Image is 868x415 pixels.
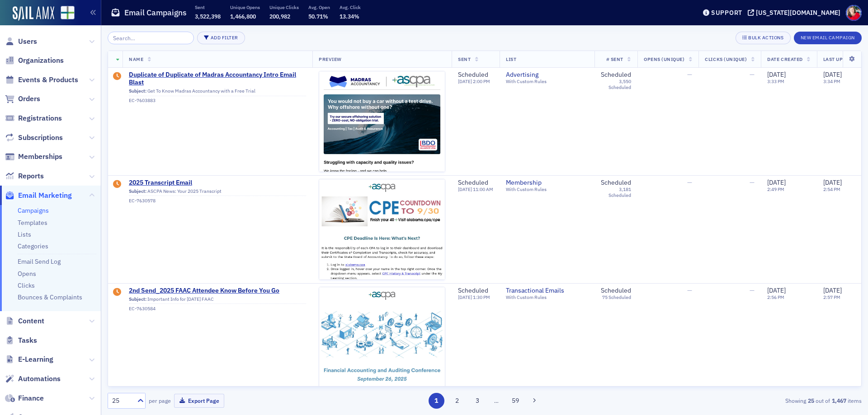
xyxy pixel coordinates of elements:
[767,286,786,294] span: [DATE]
[767,186,784,192] time: 2:49 PM
[129,198,306,204] div: EC-7630578
[767,294,784,300] time: 2:56 PM
[458,186,473,192] span: [DATE]
[269,4,299,10] p: Unique Clicks
[506,56,516,62] span: List
[5,354,53,364] a: E-Learning
[644,56,684,62] span: Opens (Unique)
[18,374,61,384] span: Automations
[18,206,49,214] a: Campaigns
[129,296,306,304] div: Important Info for [DATE] FAAC
[149,396,171,405] label: per page
[750,286,755,294] span: —
[129,71,306,87] a: Duplicate of Duplicate of Madras Accountancy Intro Email Blast
[736,32,790,44] button: Bulk Actions
[473,186,493,192] span: 11:00 AM
[823,286,842,294] span: [DATE]
[794,32,862,44] button: New Email Campaign
[18,257,61,266] a: Email Send Log
[230,13,256,20] span: 1,466,800
[5,37,37,47] a: Users
[490,396,503,405] span: …
[601,71,631,79] div: Scheduled
[18,152,62,162] span: Memberships
[5,56,64,65] a: Organizations
[269,13,290,20] span: 200,982
[823,78,840,84] time: 3:34 PM
[5,133,63,143] a: Subscriptions
[197,32,245,44] button: Add Filter
[5,191,72,201] a: Email Marketing
[458,71,490,79] div: Scheduled
[129,287,306,295] a: 2nd Send_2025 FAAC Attendee Know Before You Go
[794,33,862,41] a: New Email Campaign
[18,230,31,238] a: Lists
[506,294,588,300] div: With Custom Rules
[129,188,146,194] span: Subject:
[129,306,306,312] div: EC-7630584
[687,178,692,187] span: —
[308,4,330,10] p: Avg. Open
[601,179,631,187] div: Scheduled
[113,288,121,297] div: Draft
[195,13,221,20] span: 3,522,398
[18,281,35,289] a: Clicks
[18,94,40,104] span: Orders
[319,56,342,62] span: Preview
[129,88,146,94] span: Subject:
[18,37,37,47] span: Users
[458,56,471,62] span: Sent
[617,396,862,405] div: Showing out of items
[601,287,631,295] div: Scheduled
[767,70,786,79] span: [DATE]
[13,6,54,21] img: SailAMX
[756,9,840,17] div: [US_STATE][DOMAIN_NAME]
[5,113,62,123] a: Registrations
[18,293,82,301] a: Bounces & Complaints
[473,78,490,84] span: 2:00 PM
[195,4,221,10] p: Sent
[602,294,631,300] div: 75 Scheduled
[687,70,692,79] span: —
[601,187,631,198] div: 3,181 Scheduled
[340,13,359,20] span: 13.34%
[767,78,784,84] time: 3:33 PM
[113,72,121,81] div: Draft
[823,186,840,192] time: 2:54 PM
[108,32,194,44] input: Search…
[18,336,37,345] span: Tasks
[823,178,842,187] span: [DATE]
[230,4,260,10] p: Unique Opens
[129,188,306,196] div: ASCPA News: Your 2025 Transcript
[506,179,588,187] a: Membership
[18,242,48,250] a: Categories
[506,71,588,79] a: Advertising
[506,287,588,295] a: Transactional Emails
[458,78,473,84] span: [DATE]
[748,35,783,40] div: Bulk Actions
[508,393,524,409] button: 59
[5,152,62,162] a: Memberships
[18,133,63,143] span: Subscriptions
[18,219,47,227] a: Templates
[5,316,44,326] a: Content
[5,94,40,104] a: Orders
[129,88,306,96] div: Get To Know Madras Accountancy with a Free Trial
[129,98,306,103] div: EC-7603883
[830,396,848,405] strong: 1,467
[18,171,44,181] span: Reports
[61,6,75,20] img: SailAMX
[458,179,493,187] div: Scheduled
[750,178,755,187] span: —
[806,396,816,405] strong: 25
[18,56,64,65] span: Organizations
[124,7,187,18] h1: Email Campaigns
[5,336,37,345] a: Tasks
[5,374,61,384] a: Automations
[129,179,306,187] a: 2025 Transcript Email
